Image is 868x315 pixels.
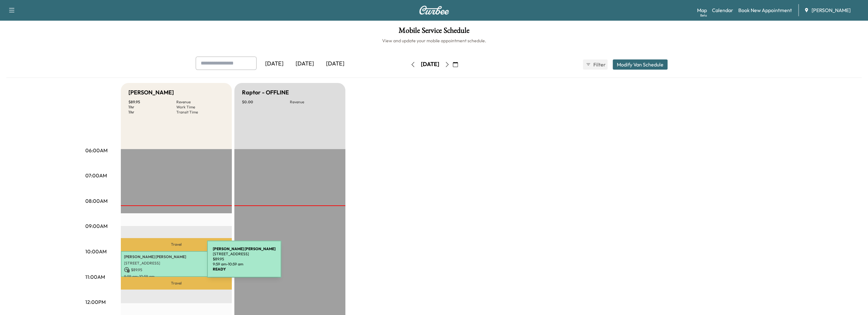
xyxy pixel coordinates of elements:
p: 1 hr [128,110,176,115]
img: Curbee Logo [419,6,449,15]
p: 06:00AM [85,147,108,154]
p: 1 hr [128,105,176,110]
p: 10:00AM [85,248,107,255]
p: $ 89.95 [124,267,229,273]
p: Travel [121,238,232,251]
p: [STREET_ADDRESS] [124,261,229,266]
button: Filter [583,59,608,70]
p: 9:59 am - 10:59 am [213,262,276,267]
div: [DATE] [290,57,320,71]
p: 11:00AM [85,273,105,281]
p: 08:00AM [85,197,108,205]
div: [DATE] [421,60,439,68]
p: Revenue [290,99,338,105]
h6: View and update your mobile appointment schedule. [6,38,862,44]
h5: Raptor - OFFLINE [242,88,289,97]
span: [PERSON_NAME] [812,6,851,14]
div: [DATE] [320,57,350,71]
p: $ 0.00 [242,99,290,105]
p: 07:00AM [85,172,107,179]
b: [PERSON_NAME] [PERSON_NAME] [213,246,276,251]
p: Work Time [176,105,224,110]
p: $ 89.95 [128,99,176,105]
a: Calendar [712,6,733,14]
p: [STREET_ADDRESS] [213,251,276,257]
a: Book New Appointment [738,6,792,14]
b: READY [213,267,226,271]
div: [DATE] [259,57,290,71]
p: Transit Time [176,110,224,115]
p: Travel [121,277,232,290]
p: 9:59 am - 10:59 am [124,274,229,279]
p: Revenue [176,99,224,105]
h5: [PERSON_NAME] [128,88,174,97]
p: 12:00PM [85,298,106,306]
p: [PERSON_NAME] [PERSON_NAME] [124,254,229,259]
span: Filter [593,61,605,68]
button: Modify Van Schedule [613,59,668,70]
a: MapBeta [697,6,707,14]
div: Beta [700,13,707,18]
h1: Mobile Service Schedule [6,27,862,38]
p: 09:00AM [85,222,108,230]
p: $ 89.95 [213,257,276,262]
